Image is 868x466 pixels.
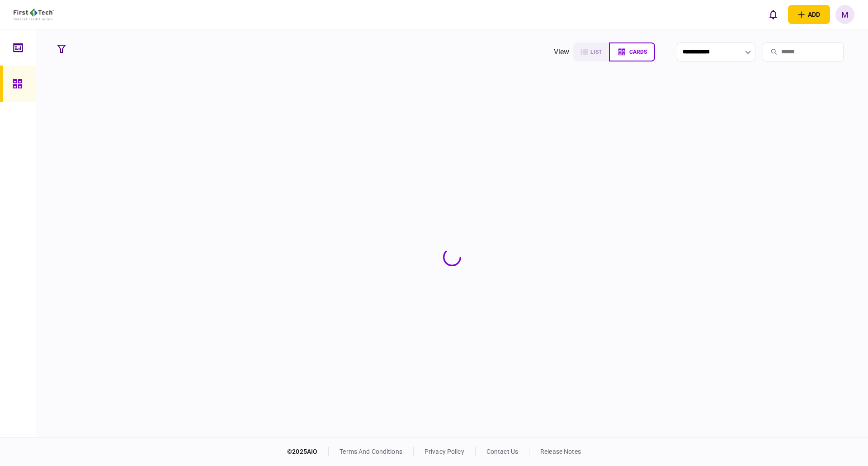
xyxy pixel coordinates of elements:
a: release notes [540,448,581,455]
div: © 2025 AIO [287,447,329,457]
a: privacy policy [425,448,464,455]
a: contact us [486,448,518,455]
span: list [590,49,602,55]
button: open notifications list [764,5,783,24]
button: open adding identity options [788,5,830,24]
button: list [573,42,609,61]
img: client company logo [14,9,54,20]
button: M [835,5,854,24]
div: view [554,47,570,57]
a: terms and conditions [340,448,402,455]
span: cards [629,49,647,55]
button: cards [609,42,655,61]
